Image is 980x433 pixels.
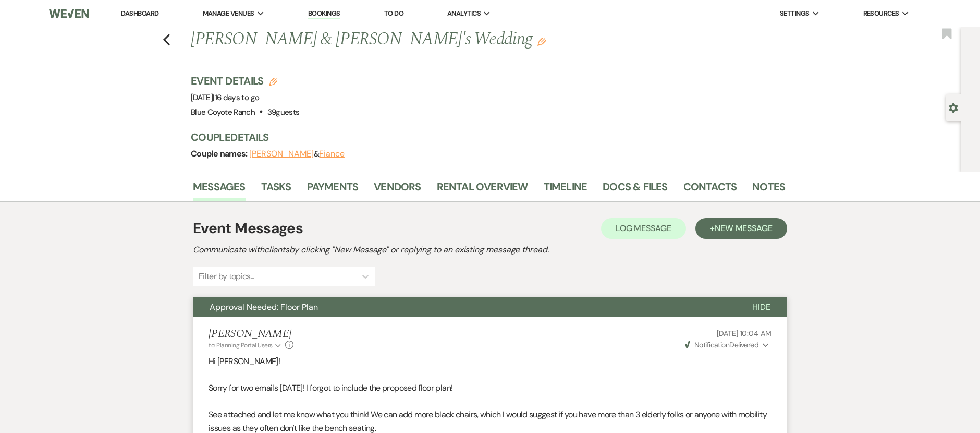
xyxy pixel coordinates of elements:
[193,218,303,239] h1: Event Messages
[683,340,771,351] button: NotificationDelivered
[694,340,729,350] span: Notification
[193,297,736,317] button: Approval Needed: Floor Plan
[191,27,658,52] h1: [PERSON_NAME] & [PERSON_NAME]'s Wedding
[249,150,314,158] button: [PERSON_NAME]
[209,355,771,368] p: Hi [PERSON_NAME]!
[191,92,259,103] span: [DATE]
[203,8,254,19] span: Manage Venues
[261,178,291,201] a: Tasks
[616,223,671,234] span: Log Message
[601,218,686,239] button: Log Message
[308,9,340,19] a: Bookings
[307,178,359,201] a: Payments
[215,92,260,103] span: 16 days to go
[949,102,958,112] button: Open lead details
[121,9,158,18] a: Dashboard
[209,328,293,341] h5: [PERSON_NAME]
[209,341,273,350] span: to: Planning Portal Users
[544,178,587,201] a: Timeline
[780,8,810,19] span: Settings
[603,178,667,201] a: Docs & Files
[863,8,899,19] span: Resources
[193,178,246,201] a: Messages
[683,178,737,201] a: Contacts
[752,178,785,201] a: Notes
[199,270,254,283] div: Filter by topics...
[717,329,771,338] span: [DATE] 10:04 AM
[695,218,787,239] button: +New Message
[191,130,775,145] h3: Couple Details
[374,178,421,201] a: Vendors
[267,107,300,117] span: 39 guests
[715,223,773,234] span: New Message
[49,3,89,25] img: Weven Logo
[384,9,403,18] a: To Do
[191,107,255,117] span: Blue Coyote Ranch
[736,297,787,317] button: Hide
[191,148,249,159] span: Couple names:
[685,340,759,350] span: Delivered
[447,8,481,19] span: Analytics
[209,381,771,395] p: Sorry for two emails [DATE]! I forgot to include the proposed floor plan!
[437,178,528,201] a: Rental Overview
[191,74,299,88] h3: Event Details
[249,149,345,159] span: &
[210,302,318,312] span: Approval Needed: Floor Plan
[537,37,546,46] button: Edit
[213,92,259,103] span: |
[193,244,787,256] h2: Communicate with clients by clicking "New Message" or replying to an existing message thread.
[752,302,770,312] span: Hide
[209,341,283,350] button: to: Planning Portal Users
[319,150,345,158] button: Fiance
